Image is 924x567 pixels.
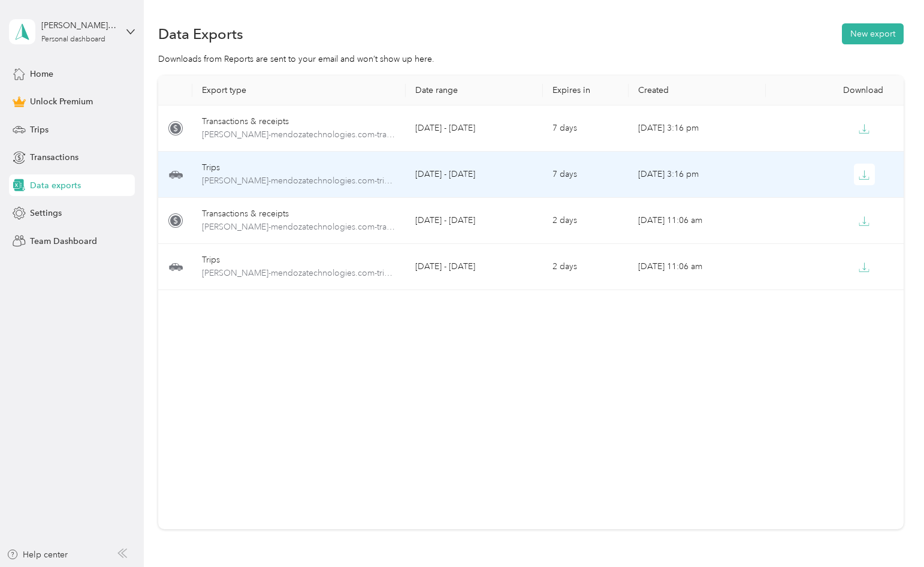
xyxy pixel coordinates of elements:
td: 7 days [543,152,629,198]
span: Trips [30,123,49,136]
span: cesar-mendozatechnologies.com-transactions-2025-09-01-2025-10-01.xlsx [202,128,395,141]
h1: Data Exports [158,28,243,40]
div: Trips [202,254,395,267]
td: [DATE] - [DATE] [406,198,543,244]
td: [DATE] 3:16 pm [629,152,766,198]
span: Settings [30,207,62,219]
td: 7 days [543,105,629,152]
span: Data exports [30,179,81,192]
span: Team Dashboard [30,235,97,248]
div: Transactions & receipts [202,207,395,221]
span: Home [30,68,53,80]
span: Unlock Premium [30,95,93,108]
th: Date range [406,76,543,105]
th: Expires in [543,76,629,105]
td: [DATE] - [DATE] [406,244,543,290]
td: [DATE] - [DATE] [406,105,543,152]
div: [PERSON_NAME][EMAIL_ADDRESS][DOMAIN_NAME] [41,19,116,32]
span: cesar-mendozatechnologies.com-trips-2025-09-01-2025-09-26.xlsx [202,267,395,280]
td: [DATE] - [DATE] [406,152,543,198]
div: Download [775,85,893,95]
span: cesar-mendozatechnologies.com-transactions-2025-09-01-2025-09-26.xlsx [202,221,395,234]
span: Transactions [30,151,78,164]
iframe: Everlance-gr Chat Button Frame [857,500,924,567]
td: 2 days [543,244,629,290]
th: Export type [192,76,405,105]
div: Trips [202,161,395,174]
td: [DATE] 3:16 pm [629,105,766,152]
div: Transactions & receipts [202,115,395,128]
td: 2 days [543,198,629,244]
button: New export [842,23,904,44]
div: Downloads from Reports are sent to your email and won’t show up here. [158,53,903,65]
div: Personal dashboard [41,36,105,43]
td: [DATE] 11:06 am [629,198,766,244]
th: Created [629,76,766,105]
td: [DATE] 11:06 am [629,244,766,290]
span: cesar-mendozatechnologies.com-trips-2025-09-01-2025-10-01.xlsx [202,174,395,188]
button: Help center [7,548,68,561]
